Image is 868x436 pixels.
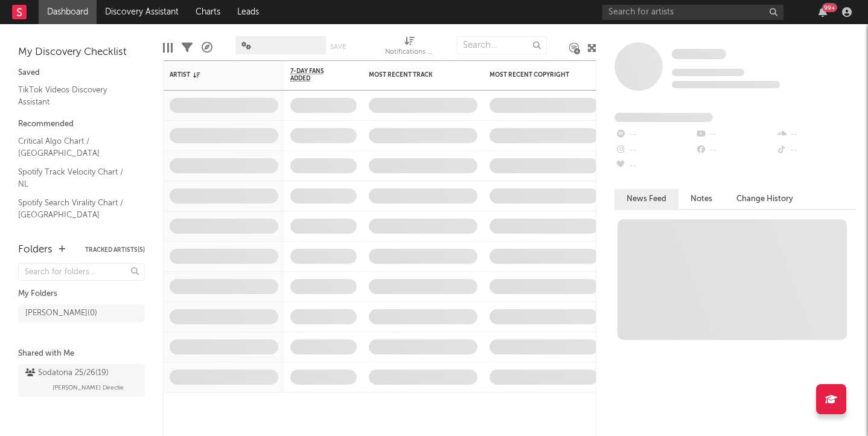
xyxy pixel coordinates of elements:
[678,189,724,209] button: Notes
[182,30,193,65] div: Filters
[602,5,783,20] input: Search for artists
[163,30,173,65] div: Edit Columns
[614,143,695,158] div: --
[614,127,695,143] div: --
[456,36,547,54] input: Search...
[290,68,339,82] span: 7-Day Fans Added
[18,117,145,132] div: Recommended
[819,7,827,17] button: 99+
[672,49,726,59] span: Some Artist
[18,196,133,221] a: Spotify Search Virality Chart / [GEOGRAPHIC_DATA]
[695,127,775,143] div: --
[18,45,145,60] div: My Discovery Checklist
[490,71,580,79] div: Most Recent Copyright
[18,243,53,257] div: Folders
[18,304,145,322] a: [PERSON_NAME](0)
[776,143,856,158] div: --
[18,364,145,397] a: Sodatona 25/26(19)[PERSON_NAME] Directie
[672,69,744,76] span: Tracking Since: [DATE]
[18,347,145,361] div: Shared with Me
[614,158,695,174] div: --
[53,380,124,395] span: [PERSON_NAME] Directie
[369,71,459,79] div: Most Recent Track
[385,30,433,65] div: Notifications (Artist)
[822,3,837,12] div: 99 +
[672,48,726,60] a: Some Artist
[385,45,433,60] div: Notifications (Artist)
[18,165,133,190] a: Spotify Track Velocity Chart / NL
[25,366,109,380] div: Sodatona 25/26 ( 19 )
[672,81,780,88] span: 0 fans last week
[85,247,145,253] button: Tracked Artists(5)
[330,43,346,50] button: Save
[18,135,133,159] a: Critical Algo Chart / [GEOGRAPHIC_DATA]
[202,30,212,65] div: A&R Pipeline
[25,306,97,321] div: [PERSON_NAME] ( 0 )
[18,287,145,301] div: My Folders
[18,83,133,108] a: TikTok Videos Discovery Assistant
[724,189,805,209] button: Change History
[18,66,145,80] div: Saved
[18,263,145,281] input: Search for folders...
[614,189,678,209] button: News Feed
[170,71,260,79] div: Artist
[614,113,713,122] span: Fans Added by Platform
[695,143,775,158] div: --
[776,127,856,143] div: --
